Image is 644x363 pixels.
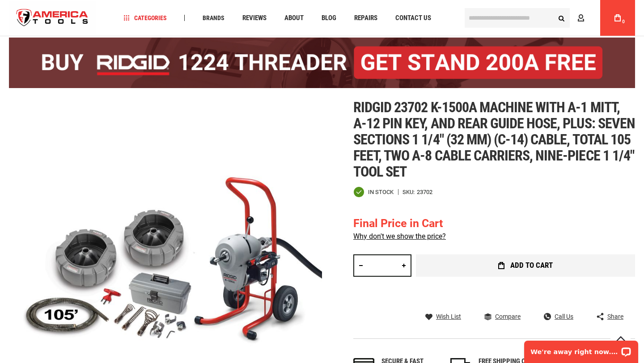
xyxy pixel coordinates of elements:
[120,12,171,24] a: Categories
[9,38,635,88] img: BOGO: Buy the RIDGID® 1224 Threader (26092), get the 92467 200A Stand FREE!
[395,15,431,21] span: Contact Us
[350,12,381,24] a: Repairs
[353,215,446,232] div: Final Price in Cart
[354,15,377,21] span: Repairs
[436,313,461,320] span: Wish List
[402,189,417,195] strong: SKU
[417,189,432,195] div: 23702
[124,15,167,21] span: Categories
[353,232,446,241] a: Why don't we show the price?
[238,12,271,24] a: Reviews
[553,9,570,26] button: Search
[555,313,573,320] span: Call Us
[9,1,96,35] a: store logo
[425,312,461,321] a: Wish List
[518,335,644,363] iframe: LiveChat chat widget
[544,312,573,321] a: Call Us
[607,313,623,320] span: Share
[391,12,435,24] a: Contact Us
[622,19,625,24] span: 0
[322,15,336,21] span: Blog
[318,12,340,24] a: Blog
[495,313,521,320] span: Compare
[353,99,635,180] span: Ridgid 23702 k-1500a machine with a-1 mitt, a-12 pin key, and rear guide hose, plus: seven sectio...
[416,254,635,277] button: Add to Cart
[284,15,304,21] span: About
[510,262,553,269] span: Add to Cart
[199,12,229,24] a: Brands
[280,12,308,24] a: About
[484,312,521,321] a: Compare
[9,1,96,35] img: America Tools
[414,279,637,305] iframe: Secure express checkout frame
[203,15,225,21] span: Brands
[353,186,394,198] div: Availability
[368,189,394,195] span: In stock
[242,15,267,21] span: Reviews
